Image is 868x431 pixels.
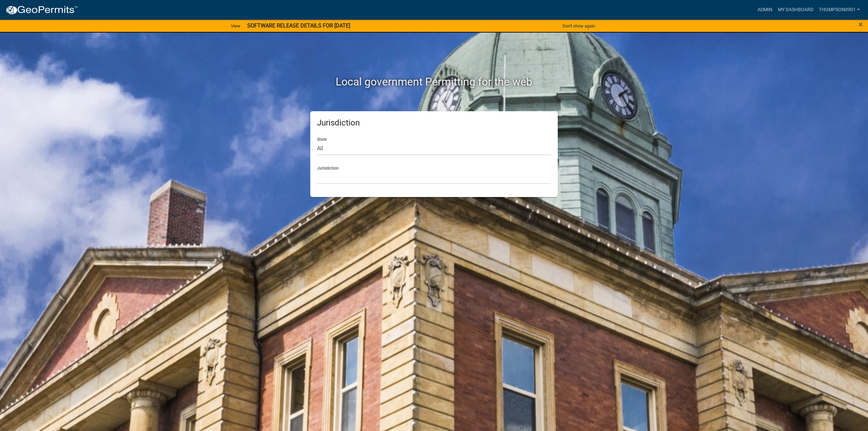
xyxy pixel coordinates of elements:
a: My Dashboard [775,3,816,16]
span: × [859,20,863,29]
a: thompson0901 [816,3,863,16]
h5: Jurisdiction [317,118,551,128]
strong: SOFTWARE RELEASE DETAILS FOR [DATE] [247,22,350,29]
h2: Local government Permitting for the web [246,75,622,88]
a: View [228,20,243,32]
a: Admin [755,3,775,16]
button: Close [859,20,863,28]
button: Don't show again [560,20,598,32]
